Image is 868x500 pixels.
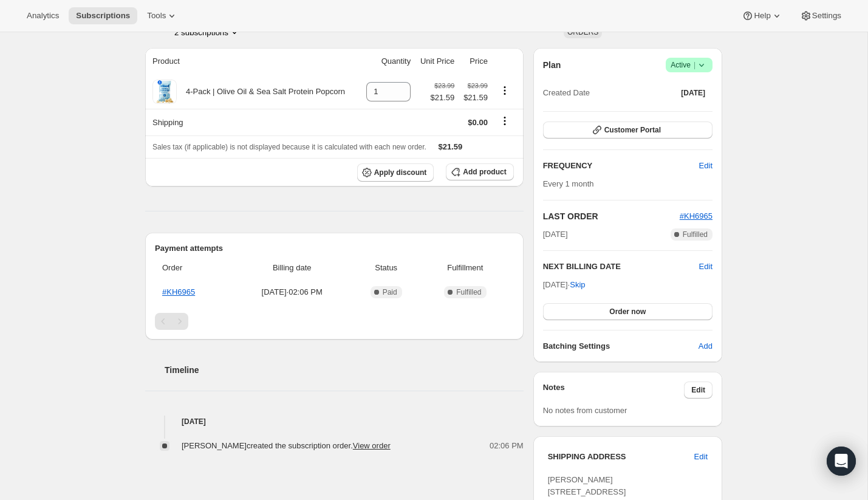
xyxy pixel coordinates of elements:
[27,11,59,21] span: Analytics
[543,340,699,352] h6: Batching Settings
[424,262,507,274] span: Fulfillment
[360,48,415,75] th: Quantity
[734,7,790,24] button: Help
[177,86,345,98] div: 4-Pack | Olive Oil & Sea Salt Protein Popcorn
[140,7,185,24] button: Tools
[414,48,458,75] th: Unit Price
[374,168,427,177] span: Apply discount
[793,7,849,24] button: Settings
[495,114,514,128] button: Shipping actions
[674,84,713,101] button: [DATE]
[543,261,699,273] h2: NEXT BILLING DATE
[145,48,360,75] th: Product
[76,11,130,21] span: Subscriptions
[145,109,360,135] th: Shipping
[694,451,708,463] span: Edit
[699,261,713,273] button: Edit
[458,48,491,75] th: Price
[680,211,713,221] a: #KH6965
[548,451,694,463] h3: SHIPPING ADDRESS
[353,441,391,450] a: View order
[683,230,708,239] span: Fulfilled
[456,287,481,297] span: Fulfilled
[812,11,841,21] span: Settings
[155,255,232,281] th: Order
[562,275,592,295] button: Skip
[383,287,397,297] span: Paid
[604,125,661,135] span: Customer Portal
[543,59,561,71] h2: Plan
[699,340,713,352] span: Add
[468,82,488,89] small: $23.99
[681,88,705,98] span: [DATE]
[236,262,348,274] span: Billing date
[152,143,426,151] span: Sales tax (if applicable) is not displayed because it is calculated with each new order.
[174,26,241,38] button: Product actions
[69,7,137,24] button: Subscriptions
[463,167,506,177] span: Add product
[446,163,513,180] button: Add product
[671,59,708,71] span: Active
[687,447,715,467] button: Edit
[694,60,695,70] span: |
[543,210,680,222] h2: LAST ORDER
[155,313,514,330] nav: Pagination
[147,11,166,21] span: Tools
[357,163,434,182] button: Apply discount
[684,382,713,399] button: Edit
[155,242,514,255] h2: Payment attempts
[145,416,524,428] h4: [DATE]
[543,122,713,139] button: Customer Portal
[490,440,524,452] span: 02:06 PM
[431,92,455,104] span: $21.59
[543,228,568,241] span: [DATE]
[827,447,856,476] div: Open Intercom Messenger
[680,210,713,222] button: #KH6965
[165,364,524,376] h2: Timeline
[609,307,646,317] span: Order now
[495,84,514,97] button: Product actions
[152,80,177,104] img: product img
[19,7,66,24] button: Analytics
[543,303,713,320] button: Order now
[692,156,720,176] button: Edit
[434,82,454,89] small: $23.99
[462,92,488,104] span: $21.59
[754,11,770,21] span: Help
[182,441,391,450] span: [PERSON_NAME] created the subscription order.
[162,287,195,296] a: #KH6965
[468,118,488,127] span: $0.00
[543,280,586,289] span: [DATE] ·
[543,406,627,415] span: No notes from customer
[355,262,417,274] span: Status
[439,142,463,151] span: $21.59
[236,286,348,298] span: [DATE] · 02:06 PM
[567,28,598,36] span: ORDERS
[691,337,720,356] button: Add
[543,87,590,99] span: Created Date
[699,160,713,172] span: Edit
[543,382,685,399] h3: Notes
[570,279,585,291] span: Skip
[543,160,699,172] h2: FREQUENCY
[691,385,705,395] span: Edit
[543,179,594,188] span: Every 1 month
